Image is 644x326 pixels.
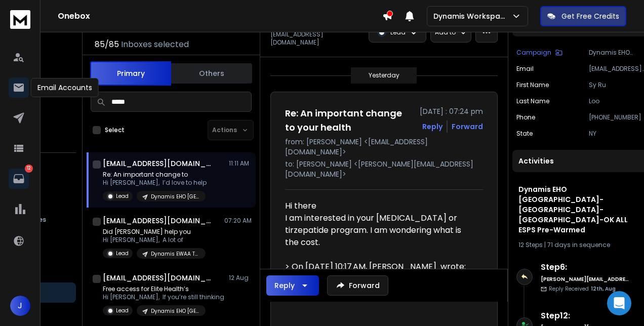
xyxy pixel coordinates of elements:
button: Reply [422,121,442,132]
button: J [10,296,30,316]
h6: Step 12 : [541,310,629,322]
p: Lead [116,192,129,200]
p: Lead [390,28,406,36]
div: | [518,241,643,249]
p: 11:11 AM [229,159,252,168]
p: to: [PERSON_NAME] <[PERSON_NAME][EMAIL_ADDRESS][DOMAIN_NAME]> [285,159,483,179]
h1: Re: An important change to your health [285,106,414,135]
p: Did [PERSON_NAME] help you [103,228,206,236]
span: 12 Steps [518,240,543,249]
p: Free access for Elite Health’s [103,285,224,293]
p: Reply Received [549,285,616,293]
label: Select [105,126,125,134]
p: Hi [PERSON_NAME], A lot of [103,236,206,244]
div: Email Accounts [31,78,99,97]
p: Phone [516,113,535,121]
div: Reply [274,280,295,291]
h1: [EMAIL_ADDRESS][DOMAIN_NAME] [103,273,214,283]
button: Others [171,62,252,85]
span: 71 days in sequence [547,240,610,249]
a: 12 [9,169,29,189]
p: Yesterday [369,71,399,79]
p: 12 Aug [229,274,252,282]
p: Lead [116,250,129,257]
p: Hi [PERSON_NAME], If you’re still thinking [103,293,224,301]
p: Lead [116,307,129,314]
button: Forward [327,275,388,296]
h6: Step 6 : [541,261,629,273]
span: 85 / 85 [95,38,119,51]
p: Dynamis Workspace [433,11,511,21]
div: Forward [452,121,483,132]
p: from: [PERSON_NAME] <[EMAIL_ADDRESS][DOMAIN_NAME]> [285,137,483,157]
h1: [EMAIL_ADDRESS][DOMAIN_NAME] [103,216,214,226]
h3: Inboxes selected [121,38,189,51]
img: logo [10,10,30,29]
div: Open Intercom Messenger [607,291,631,315]
p: Campaign [516,49,551,57]
p: Get Free Credits [561,11,619,21]
p: 07:20 AM [224,217,252,225]
h1: Dynamis EHO [GEOGRAPHIC_DATA]-[GEOGRAPHIC_DATA]-[GEOGRAPHIC_DATA]-OK ALL ESPS Pre-Warmed [518,184,643,235]
h1: Onebox [58,10,382,22]
p: Re: An important change to [103,171,207,179]
button: Primary [90,61,171,86]
p: [DATE] : 07:24 pm [420,106,483,116]
p: State [516,130,533,138]
p: Hi [PERSON_NAME], I’d love to help [103,179,207,187]
p: Add to [435,28,456,36]
h1: [EMAIL_ADDRESS][DOMAIN_NAME] [103,158,214,169]
span: 12th, Aug [591,285,616,293]
p: Dynamis EHO [GEOGRAPHIC_DATA]-[GEOGRAPHIC_DATA]-[GEOGRAPHIC_DATA]-OK ALL ESPS Pre-Warmed [151,307,199,315]
p: Last Name [516,97,549,105]
p: Dynamis EWAA TX OUTLOOK + OTHERs ESPS [151,250,199,258]
button: Get Free Credits [540,6,626,26]
button: Campaign [516,49,562,57]
p: [EMAIL_ADDRESS][DOMAIN_NAME] [270,30,363,47]
div: Hi there I am interested in your [MEDICAL_DATA] or tirzepatide program. I am wondering what is th... [285,200,483,317]
button: Reply [266,275,319,296]
p: 12 [25,165,33,173]
p: First Name [516,81,549,89]
h6: [PERSON_NAME][EMAIL_ADDRESS][DOMAIN_NAME] [541,275,629,283]
p: Dynamis EHO [GEOGRAPHIC_DATA]-[GEOGRAPHIC_DATA]-[GEOGRAPHIC_DATA]-OK ALL ESPS Pre-Warmed [151,193,199,200]
p: Email [516,65,534,73]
